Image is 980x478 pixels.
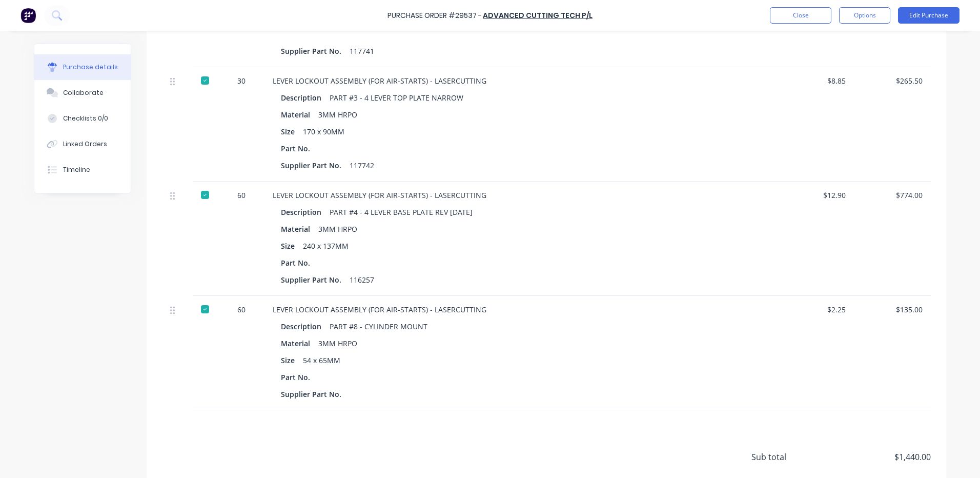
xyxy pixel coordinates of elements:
div: 30 [227,75,256,86]
div: Timeline [63,165,90,174]
div: $12.90 [785,190,846,201]
div: 170 x 90MM [303,124,344,139]
div: PART #8 - CYLINDER MOUNT [330,319,427,334]
div: 54 x 65MM [303,353,340,368]
div: PART #3 - 4 LEVER TOP PLATE NARROW [330,90,463,105]
div: Purchase Order #29537 - [387,10,482,21]
div: Material [281,107,318,122]
div: PART #4 - 4 LEVER BASE PLATE REV [DATE] [330,205,473,220]
div: LEVER LOCKOUT ASSEMBLY (FOR AIR-STARTS) - LASERCUTTING [273,190,769,201]
div: $8.85 [785,75,846,86]
button: Edit Purchase [898,7,959,24]
div: Supplier Part No. [281,158,350,173]
div: 117742 [350,158,374,173]
div: Material [281,336,318,351]
div: $774.00 [862,190,923,201]
div: 117741 [350,44,374,58]
div: Size [281,124,303,139]
div: Purchase details [63,63,118,72]
div: LEVER LOCKOUT ASSEMBLY (FOR AIR-STARTS) - LASERCUTTING [273,75,769,86]
div: Collaborate [63,88,104,97]
button: Timeline [34,157,131,183]
img: Factory [21,8,36,23]
div: Part No. [281,141,318,156]
div: $265.50 [862,75,923,86]
div: $2.25 [785,304,846,315]
button: Linked Orders [34,131,131,157]
button: Options [839,7,890,24]
button: Checklists 0/0 [34,106,131,131]
div: Supplier Part No. [281,387,350,402]
div: Part No. [281,255,318,270]
div: 3MM HRPO [318,336,357,351]
div: Description [281,90,330,105]
div: 3MM HRPO [318,107,357,122]
div: Linked Orders [63,140,107,149]
span: Sub total [751,451,828,463]
span: $1,440.00 [828,451,931,463]
div: Checklists 0/0 [63,114,108,123]
div: Part No. [281,370,318,385]
button: Purchase details [34,54,131,80]
button: Close [770,7,831,24]
div: Description [281,319,330,334]
div: 3MM HRPO [318,222,357,236]
div: Material [281,222,318,236]
div: 240 x 137MM [303,238,349,253]
a: ADVANCED CUTTING TECH P/L [483,10,593,21]
div: 116257 [350,272,374,287]
div: Description [281,205,330,220]
div: 60 [227,190,256,201]
div: $135.00 [862,304,923,315]
button: Collaborate [34,80,131,106]
div: 60 [227,304,256,315]
div: Size [281,353,303,368]
div: Size [281,238,303,253]
div: Supplier Part No. [281,44,350,58]
div: LEVER LOCKOUT ASSEMBLY (FOR AIR-STARTS) - LASERCUTTING [273,304,769,315]
div: Supplier Part No. [281,272,350,287]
